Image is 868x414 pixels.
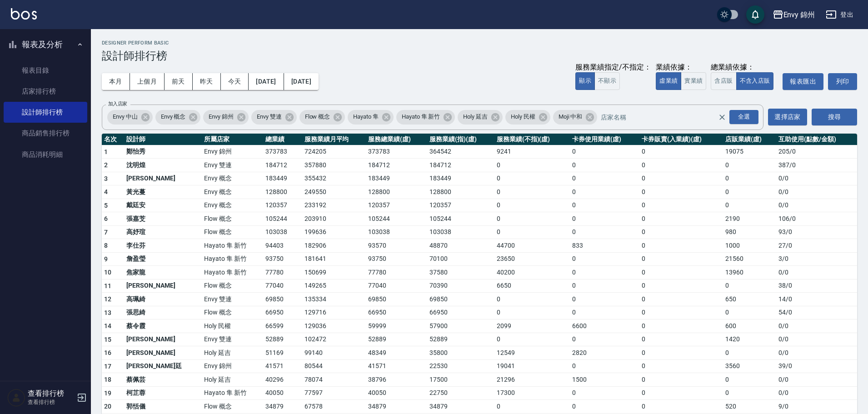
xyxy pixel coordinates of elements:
a: 報表目錄 [4,60,87,81]
td: 2190 [723,212,776,226]
span: Envy 雙連 [251,112,287,121]
td: 0 / 0 [776,346,857,360]
td: 6650 [494,279,570,293]
td: 3 / 0 [776,252,857,266]
a: 設計師排行榜 [4,102,87,123]
td: 0 [639,252,723,266]
span: 19 [104,389,112,397]
td: 102472 [302,333,366,346]
td: 0 [494,293,570,306]
td: 張思綺 [124,306,202,319]
td: 19075 [723,145,776,159]
td: 0 [639,346,723,360]
span: Hayato 隼 [348,112,384,121]
td: [PERSON_NAME]廷 [124,359,202,373]
th: 卡券使用業績(虛) [570,134,639,145]
a: 商品銷售排行榜 [4,123,87,144]
td: 柯芷蓉 [124,386,202,400]
td: 0 [494,199,570,212]
img: Person [7,389,25,407]
td: 38796 [366,373,427,387]
td: Hayato 隼 新竹 [202,266,263,279]
td: 0 [723,306,776,319]
td: 103038 [427,225,494,239]
td: Hayato 隼 新竹 [202,239,263,253]
td: 128800 [366,185,427,199]
td: 0 [639,306,723,319]
td: 120357 [366,199,427,212]
td: 77597 [302,386,366,400]
label: 加入店家 [108,100,127,107]
td: 181641 [302,252,366,266]
td: 蔡佩芸 [124,373,202,387]
td: Envy 雙連 [202,159,263,172]
button: [DATE] [284,73,319,90]
td: 48870 [427,239,494,253]
td: 93 / 0 [776,225,857,239]
td: 27 / 0 [776,239,857,253]
td: 69850 [427,293,494,306]
td: 21296 [494,373,570,387]
span: 3 [104,175,108,182]
td: 0 [723,185,776,199]
td: 0 [570,306,639,319]
th: 總業績 [263,134,302,145]
td: 48349 [366,346,427,360]
td: 2099 [494,319,570,333]
td: 120357 [427,199,494,212]
td: 14 / 0 [776,293,857,306]
td: 高珮綺 [124,293,202,306]
th: 服務業績(不指)(虛) [494,134,570,145]
td: [PERSON_NAME] [124,333,202,346]
td: 0 [723,279,776,293]
td: 0 [494,225,570,239]
button: 不顯示 [594,72,620,90]
td: 66950 [427,306,494,319]
div: Holy 民權 [505,110,550,125]
td: 23650 [494,252,570,266]
td: 387 / 0 [776,159,857,172]
td: 9241 [494,145,570,159]
span: 16 [104,349,112,356]
td: 1500 [570,373,639,387]
td: 1000 [723,239,776,253]
td: 40200 [494,266,570,279]
button: 列印 [828,73,857,90]
td: 0 [494,185,570,199]
button: Envy 錦州 [769,5,819,24]
td: 0 [639,199,723,212]
p: 查看排行榜 [28,398,74,406]
span: 12 [104,295,112,303]
button: Clear [716,111,728,124]
td: 0 / 0 [776,185,857,199]
td: 128800 [427,185,494,199]
th: 名次 [102,134,124,145]
span: 10 [104,269,112,276]
td: 0 / 0 [776,319,857,333]
button: 不含入店販 [736,72,774,90]
td: 41571 [263,359,302,373]
td: 12549 [494,346,570,360]
td: Flow 概念 [202,306,263,319]
td: 66599 [263,319,302,333]
td: 0 [570,359,639,373]
td: 182906 [302,239,366,253]
td: 40050 [366,386,427,400]
td: 93570 [366,239,427,253]
td: 0 [639,159,723,172]
td: 0 [494,172,570,185]
td: 0 [639,319,723,333]
span: 4 [104,188,108,195]
input: 店家名稱 [599,109,734,125]
td: 0 [570,266,639,279]
div: Hayato 隼 新竹 [396,110,455,125]
button: 虛業績 [656,72,681,90]
td: Hayato 隼 新竹 [202,252,263,266]
td: 3560 [723,359,776,373]
td: 0 [639,373,723,387]
td: 357880 [302,159,366,172]
td: 70100 [427,252,494,266]
td: Flow 概念 [202,212,263,226]
td: Holy 延吉 [202,373,263,387]
td: 0 [639,172,723,185]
